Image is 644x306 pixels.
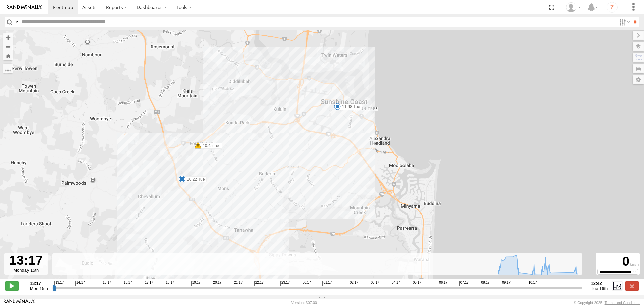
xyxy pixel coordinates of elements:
[391,281,400,286] span: 04:17
[501,281,511,286] span: 09:17
[3,33,13,42] button: Zoom in
[563,2,583,12] div: Yiannis Kaplandis
[459,281,469,286] span: 07:17
[291,301,317,305] div: Version: 307.00
[528,281,537,286] span: 10:17
[75,281,85,286] span: 14:17
[54,281,64,286] span: 13:17
[3,42,13,51] button: Zoom out
[412,281,421,286] span: 05:17
[607,2,618,13] i: ?
[349,281,358,286] span: 02:17
[254,281,264,286] span: 22:17
[198,143,222,149] label: 10:45 Tue
[633,75,644,84] label: Map Settings
[605,301,640,305] a: Terms and Conditions
[5,281,19,290] label: Play/Stop
[191,281,201,286] span: 19:17
[616,17,631,27] label: Search Filter Options
[7,5,42,10] img: rand-logo.svg
[14,17,19,27] label: Search Query
[165,281,174,286] span: 18:17
[625,281,639,290] label: Close
[438,281,447,286] span: 06:17
[337,104,362,110] label: 11:48 Tue
[574,301,640,305] div: © Copyright 2025 -
[102,281,111,286] span: 15:17
[3,51,13,60] button: Zoom Home
[233,281,243,286] span: 21:17
[591,286,608,291] span: Tue 16th Sep 2025
[480,281,489,286] span: 08:17
[280,281,290,286] span: 23:17
[212,281,221,286] span: 20:17
[591,281,608,286] strong: 12:42
[30,281,48,286] strong: 13:17
[4,299,35,306] a: Visit our Website
[322,281,332,286] span: 01:17
[302,281,311,286] span: 00:17
[182,176,207,182] label: 10:22 Tue
[597,254,639,269] div: 0
[370,281,379,286] span: 03:17
[123,281,132,286] span: 16:17
[144,281,153,286] span: 17:17
[3,64,13,73] label: Measure
[30,286,48,291] span: Mon 15th Sep 2025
